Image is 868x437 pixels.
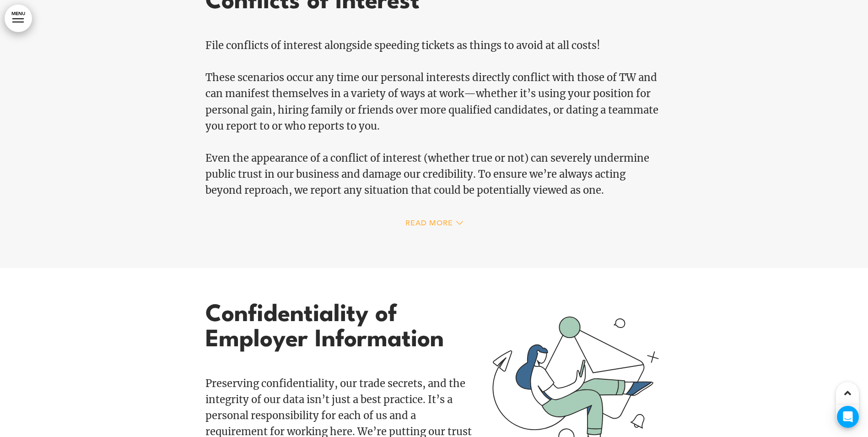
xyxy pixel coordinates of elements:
p: These scenarios occur any time our personal interests directly conflict with those of TW and can ... [205,70,663,134]
p: Even the appearance of a conflict of interest (whether true or not) can severely undermine public... [205,150,663,199]
h1: Confidentiality of Employer Information [205,302,663,353]
p: File conflicts of interest alongside speeding tickets as things to avoid at all costs! [205,38,663,54]
div: Open Intercom Messenger [837,406,859,428]
a: MENU [5,5,32,32]
span: Read More [405,219,453,227]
